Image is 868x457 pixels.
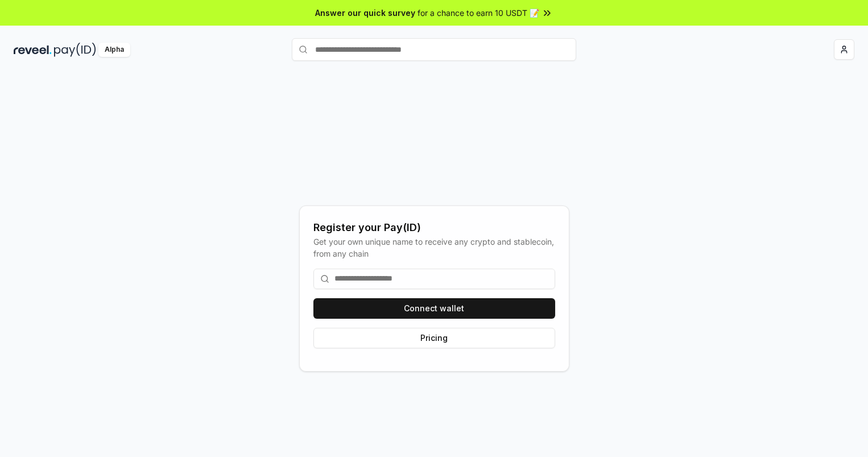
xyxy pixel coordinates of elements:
div: Alpha [98,43,130,57]
span: for a chance to earn 10 USDT 📝 [418,7,539,19]
img: reveel_dark [14,43,52,57]
img: pay_id [54,43,96,57]
button: Connect wallet [313,298,555,319]
div: Register your Pay(ID) [313,220,555,236]
button: Pricing [313,328,555,348]
div: Get your own unique name to receive any crypto and stablecoin, from any chain [313,236,555,260]
span: Answer our quick survey [315,7,415,19]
